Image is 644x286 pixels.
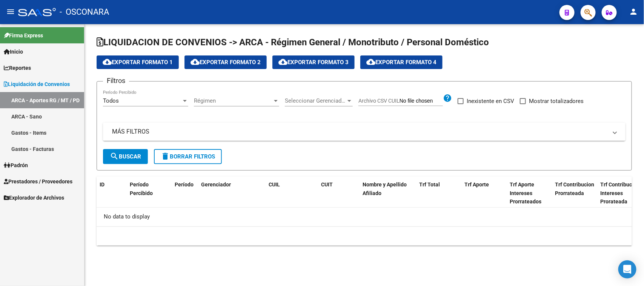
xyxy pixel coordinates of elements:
[103,59,173,66] span: Exportar Formato 1
[321,181,333,188] span: CUIT
[597,177,642,210] datatable-header-cell: Trf Contribucion Intereses Prorateada
[100,181,105,188] span: ID
[272,55,355,69] button: Exportar Formato 3
[103,57,112,66] mat-icon: cloud_download
[618,260,636,278] div: Open Intercom Messenger
[360,55,443,69] button: Exportar Formato 4
[318,177,360,210] datatable-header-cell: CUIT
[194,97,272,104] span: Régimen
[4,48,23,56] span: Inicio
[112,128,607,136] mat-panel-title: MÁS FILTROS
[419,181,440,188] span: Trf Total
[154,149,222,164] button: Borrar Filtros
[360,177,416,210] datatable-header-cell: Nombre y Apellido Afiliado
[552,177,597,210] datatable-header-cell: Trf Contribucion Prorrateada
[464,181,489,188] span: Trf Aporte
[366,59,437,66] span: Exportar Formato 4
[4,177,72,186] span: Prestadores / Proveedores
[266,177,307,210] datatable-header-cell: CUIL
[416,177,461,210] datatable-header-cell: Trf Total
[184,55,267,69] button: Exportar Formato 2
[4,31,43,40] span: Firma Express
[629,7,638,16] mat-icon: person
[198,177,255,210] datatable-header-cell: Gerenciador
[130,181,153,196] span: Período Percibido
[529,97,584,106] span: Mostrar totalizadores
[103,97,119,104] span: Todos
[172,177,198,210] datatable-header-cell: Período
[60,4,109,20] span: - OSCONARA
[97,55,179,69] button: Exportar Formato 1
[161,152,170,161] mat-icon: delete
[110,153,141,160] span: Buscar
[4,80,70,88] span: Liquidación de Convenios
[358,98,400,104] span: Archivo CSV CUIL
[467,97,514,106] span: Inexistente en CSV
[443,94,452,103] mat-icon: help
[97,177,127,210] datatable-header-cell: ID
[366,57,375,66] mat-icon: cloud_download
[103,75,129,86] h3: Filtros
[127,177,161,210] datatable-header-cell: Período Percibido
[278,57,287,66] mat-icon: cloud_download
[191,57,200,66] mat-icon: cloud_download
[175,181,194,188] span: Período
[285,97,346,104] span: Seleccionar Gerenciador
[507,177,552,210] datatable-header-cell: Trf Aporte Intereses Prorrateados
[97,208,632,226] div: No data to display
[461,177,507,210] datatable-header-cell: Trf Aporte
[400,98,443,105] input: Archivo CSV CUIL
[269,181,280,188] span: CUIL
[103,123,626,141] mat-expansion-panel-header: MÁS FILTROS
[510,181,541,205] span: Trf Aporte Intereses Prorrateados
[110,152,119,161] mat-icon: search
[600,181,639,205] span: Trf Contribucion Intereses Prorateada
[4,161,28,169] span: Padrón
[4,64,31,72] span: Reportes
[555,181,594,196] span: Trf Contribucion Prorrateada
[4,194,64,202] span: Explorador de Archivos
[191,59,261,66] span: Exportar Formato 2
[161,153,215,160] span: Borrar Filtros
[97,37,489,48] span: LIQUIDACION DE CONVENIOS -> ARCA - Régimen General / Monotributo / Personal Doméstico
[103,149,148,164] button: Buscar
[201,181,231,188] span: Gerenciador
[6,7,15,16] mat-icon: menu
[278,59,349,66] span: Exportar Formato 3
[363,181,407,196] span: Nombre y Apellido Afiliado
